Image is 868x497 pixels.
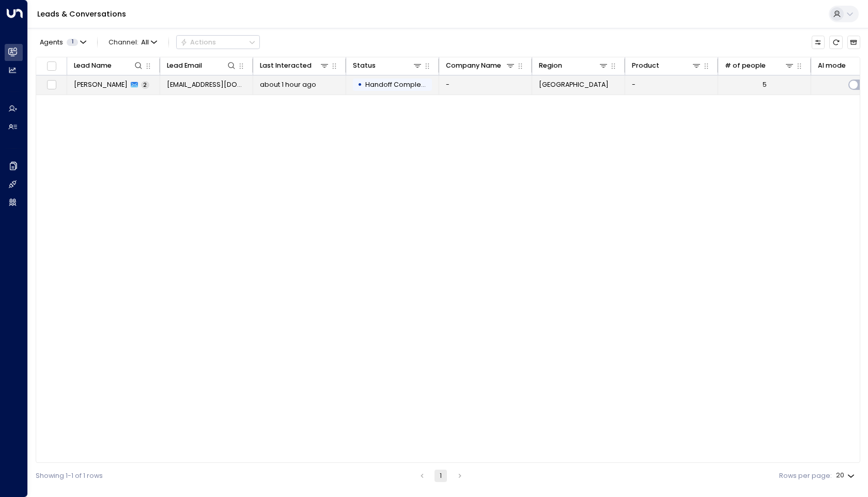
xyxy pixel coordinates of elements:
[446,60,501,71] div: Company Name
[763,80,767,89] div: 5
[358,77,362,93] div: •
[176,35,260,49] button: Actions
[36,471,103,481] div: Showing 1-1 of 1 rows
[632,60,702,71] div: Product
[836,469,857,483] div: 20
[74,60,112,71] div: Lead Name
[847,36,860,49] button: Archived Leads
[167,60,237,71] div: Lead Email
[141,39,149,46] span: All
[818,60,846,71] div: AI mode
[260,60,330,71] div: Last Interacted
[539,80,609,89] span: London
[45,60,57,72] span: Toggle select all
[36,36,89,49] button: Agents1
[725,60,795,71] div: # of people
[74,80,128,89] span: ranjit brainch
[180,38,216,46] div: Actions
[67,39,78,46] span: 1
[779,471,832,481] label: Rows per page:
[167,60,202,71] div: Lead Email
[625,75,718,95] td: -
[812,36,825,49] button: Customize
[167,80,246,89] span: rkbrainch@live.co.uk
[725,60,766,71] div: # of people
[45,79,57,91] span: Toggle select row
[353,60,376,71] div: Status
[141,81,149,89] span: 2
[260,80,316,89] span: about 1 hour ago
[40,39,63,46] span: Agents
[365,80,432,89] span: Handoff Completed
[446,60,516,71] div: Company Name
[105,36,161,49] button: Channel:All
[415,470,467,482] nav: pagination navigation
[105,36,161,49] span: Channel:
[539,60,609,71] div: Region
[74,60,144,71] div: Lead Name
[435,470,447,482] button: page 1
[439,75,532,95] td: -
[632,60,659,71] div: Product
[260,60,312,71] div: Last Interacted
[353,60,423,71] div: Status
[37,9,126,19] a: Leads & Conversations
[829,36,842,49] span: Refresh
[539,60,562,71] div: Region
[176,35,260,49] div: Button group with a nested menu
